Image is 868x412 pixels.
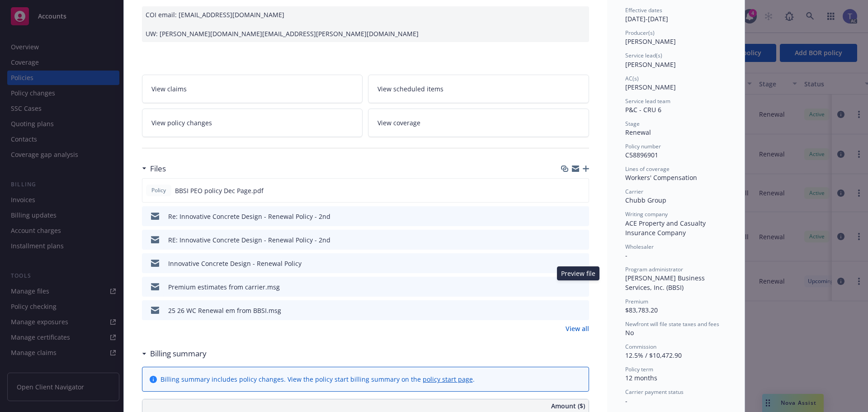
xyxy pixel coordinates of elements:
[625,251,627,260] span: -
[625,120,640,128] span: Stage
[142,75,363,103] a: View claims
[625,365,653,373] span: Policy term
[625,343,656,350] span: Commission
[562,186,570,195] button: download file
[563,259,570,268] button: download file
[625,6,726,24] div: [DATE] - [DATE]
[625,151,658,159] span: C58896901
[563,282,570,292] button: download file
[150,348,207,360] h3: Billing summary
[168,235,330,245] div: RE: Innovative Concrete Design - Renewal Policy - 2nd
[563,235,570,245] button: download file
[142,163,166,175] div: Files
[175,186,264,195] span: BBSI PEO policy Dec Page.pdf
[625,83,676,91] span: [PERSON_NAME]
[142,109,363,137] a: View policy changes
[577,235,585,245] button: preview file
[625,243,654,251] span: Wholesaler
[168,282,280,292] div: Premium estimates from carrier.msg
[160,374,475,384] div: Billing summary includes policy changes. View the policy start billing summary on the .
[168,212,330,221] div: Re: Innovative Concrete Design - Renewal Policy - 2nd
[625,105,661,114] span: P&C - CRU 6
[566,324,589,333] a: View all
[625,328,634,337] span: No
[377,84,443,94] span: View scheduled items
[577,186,585,195] button: preview file
[563,306,570,315] button: download file
[625,298,648,305] span: Premium
[625,142,661,150] span: Policy number
[625,274,707,292] span: [PERSON_NAME] Business Services, Inc. (BBSI)
[625,188,643,195] span: Carrier
[150,186,168,194] span: Policy
[368,109,589,137] a: View coverage
[625,37,676,46] span: [PERSON_NAME]
[168,259,302,268] div: Innovative Concrete Design - Renewal Policy
[142,6,589,42] div: COI email: [EMAIL_ADDRESS][DOMAIN_NAME] UW: [PERSON_NAME][DOMAIN_NAME][EMAIL_ADDRESS][PERSON_NAME...
[625,165,670,173] span: Lines of coverage
[625,374,657,382] span: 12 months
[625,265,683,273] span: Program administrator
[577,282,585,292] button: preview file
[577,212,585,221] button: preview file
[625,351,682,360] span: 12.5% / $10,472.90
[577,259,585,268] button: preview file
[625,397,627,405] span: -
[557,266,599,280] div: Preview file
[625,210,668,218] span: Writing company
[625,52,662,59] span: Service lead(s)
[625,128,651,137] span: Renewal
[168,306,281,315] div: 25 26 WC Renewal em from BBSI.msg
[625,306,658,314] span: $83,783.20
[625,173,726,182] div: Workers' Compensation
[625,388,684,396] span: Carrier payment status
[551,401,585,411] span: Amount ($)
[625,219,708,237] span: ACE Property and Casualty Insurance Company
[625,196,666,204] span: Chubb Group
[142,348,207,360] div: Billing summary
[377,118,420,128] span: View coverage
[368,75,589,103] a: View scheduled items
[151,84,187,94] span: View claims
[625,320,719,328] span: Newfront will file state taxes and fees
[423,375,473,384] a: policy start page
[151,118,212,128] span: View policy changes
[625,60,676,69] span: [PERSON_NAME]
[625,29,655,37] span: Producer(s)
[150,163,166,175] h3: Files
[563,212,570,221] button: download file
[625,6,662,14] span: Effective dates
[625,75,639,82] span: AC(s)
[577,306,585,315] button: preview file
[625,97,670,105] span: Service lead team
